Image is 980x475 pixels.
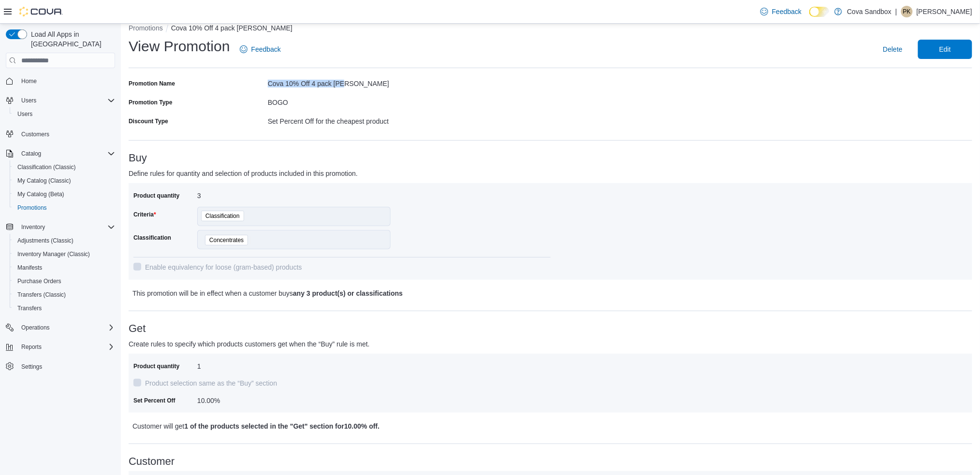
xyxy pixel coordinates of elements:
[129,24,163,32] button: Promotions
[14,161,80,173] a: Classification (Classic)
[883,44,903,54] span: Delete
[129,117,168,125] label: Discount Type
[17,277,61,285] span: Purchase Orders
[129,323,972,334] h3: Get
[129,152,972,164] h3: Buy
[14,188,115,200] span: My Catalog (Beta)
[133,234,171,242] label: Classification
[17,148,45,159] button: Catalog
[757,2,805,21] a: Feedback
[14,275,65,287] a: Purchase Orders
[14,248,115,260] span: Inventory Manager (Classic)
[205,235,248,245] span: Concentrates
[17,177,71,185] span: My Catalog (Classic)
[133,397,176,404] label: Set Percent Off
[17,190,64,198] span: My Catalog (Beta)
[809,7,830,17] input: Dark Mode
[129,99,172,106] label: Promotion Type
[132,288,760,299] p: This promotion will be in effect when a customer buys
[17,148,115,159] span: Catalog
[21,223,45,231] span: Inventory
[14,262,46,273] a: Manifests
[17,95,115,106] span: Users
[2,127,119,141] button: Customers
[17,322,54,333] button: Operations
[14,175,115,187] span: My Catalog (Classic)
[918,40,972,59] button: Edit
[14,262,115,273] span: Manifests
[10,107,119,121] button: Users
[14,235,115,246] span: Adjustments (Classic)
[171,24,293,32] button: Cova 10% Off 4 pack [PERSON_NAME]
[133,362,179,370] label: Product quantity
[809,17,810,17] span: Dark Mode
[236,40,285,59] a: Feedback
[10,160,119,174] button: Classification (Classic)
[10,187,119,201] button: My Catalog (Beta)
[14,108,36,120] a: Users
[14,275,115,287] span: Purchase Orders
[14,175,75,187] a: My Catalog (Classic)
[17,322,115,333] span: Operations
[17,95,40,106] button: Users
[129,168,761,179] p: Define rules for quantity and selection of products included in this promotion.
[14,202,51,214] a: Promotions
[2,74,119,88] button: Home
[19,7,63,16] img: Cova
[903,6,911,17] span: PK
[197,188,327,200] div: 3
[14,235,77,246] a: Adjustments (Classic)
[17,361,46,373] a: Settings
[17,341,115,353] span: Reports
[133,261,302,273] label: Enable equivalency for loose (gram-based) products
[10,247,119,261] button: Inventory Manager (Classic)
[129,456,972,467] h3: Customer
[17,129,53,140] a: Customers
[17,75,41,87] a: Home
[268,76,551,87] div: Cova 10% Off 4 pack [PERSON_NAME]
[10,274,119,288] button: Purchase Orders
[17,221,115,233] span: Inventory
[10,234,119,247] button: Adjustments (Classic)
[14,302,115,314] span: Transfers
[133,211,156,218] label: Criteria
[917,6,972,17] p: [PERSON_NAME]
[17,110,32,118] span: Users
[14,188,68,200] a: My Catalog (Beta)
[10,174,119,187] button: My Catalog (Classic)
[2,321,119,334] button: Operations
[129,338,761,350] p: Create rules to specify which products customers get when the “Buy” rule is met.
[21,150,41,158] span: Catalog
[21,363,42,371] span: Settings
[2,220,119,234] button: Inventory
[10,302,119,315] button: Transfers
[2,147,119,160] button: Catalog
[197,359,327,370] div: 1
[129,37,230,56] h1: View Promotion
[133,377,277,389] label: Product selection same as the “Buy” section
[14,289,115,301] span: Transfers (Classic)
[293,289,403,297] b: any 3 product(s) or classifications
[847,6,892,17] p: Cova Sandbox
[939,44,951,54] span: Edit
[268,95,551,106] div: BOGO
[17,341,45,353] button: Reports
[201,211,244,221] span: Classification
[17,360,115,373] span: Settings
[14,108,115,120] span: Users
[21,97,36,104] span: Users
[132,420,760,432] p: Customer will get
[268,114,551,125] div: Set Percent Off for the cheapest product
[17,291,66,299] span: Transfers (Classic)
[133,192,179,200] label: Product quantity
[10,261,119,274] button: Manifests
[14,289,70,301] a: Transfers (Classic)
[17,304,42,312] span: Transfers
[21,130,49,138] span: Customers
[27,29,115,49] span: Load All Apps in [GEOGRAPHIC_DATA]
[14,161,115,173] span: Classification (Classic)
[205,211,240,221] span: Classification
[901,6,913,17] div: Prajkta Kusurkar
[129,80,175,87] label: Promotion Name
[14,302,45,314] a: Transfers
